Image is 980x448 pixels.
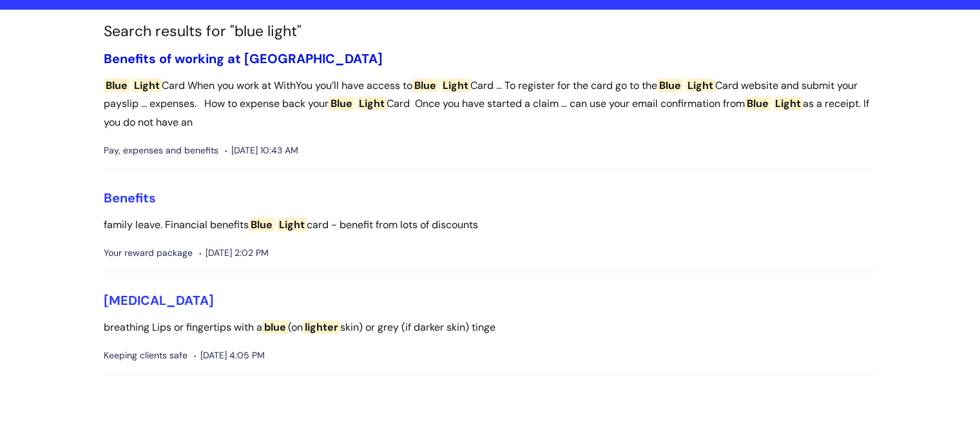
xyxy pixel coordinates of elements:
[199,245,269,261] span: [DATE] 2:02 PM
[104,79,130,92] span: Blue
[104,23,877,41] h1: Search results for "blue light"
[104,77,877,132] p: Card When you work at WithYou you’ll have access to Card ... To register for the card go to the C...
[773,97,803,110] span: Light
[357,97,387,110] span: Light
[686,79,715,92] span: Light
[104,50,383,67] a: Benefits of working at [GEOGRAPHIC_DATA]
[329,97,354,110] span: Blue
[657,79,683,92] span: Blue
[104,190,156,206] a: Benefits
[194,347,265,364] span: [DATE] 4:05 PM
[104,245,193,261] span: Your reward package
[277,218,307,231] span: Light
[104,292,214,309] a: [MEDICAL_DATA]
[104,216,877,235] p: family leave. Financial benefits card - benefit from lots of discounts
[303,320,340,334] span: lighter
[412,79,438,92] span: Blue
[104,318,877,337] p: breathing Lips or fingertips with a (on skin) or grey (if darker skin) tinge
[745,97,771,110] span: Blue
[104,142,218,159] span: Pay, expenses and benefits
[262,320,288,334] span: blue
[104,347,187,364] span: Keeping clients safe
[132,79,162,92] span: Light
[225,142,298,159] span: [DATE] 10:43 AM
[441,79,470,92] span: Light
[249,218,274,231] span: Blue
